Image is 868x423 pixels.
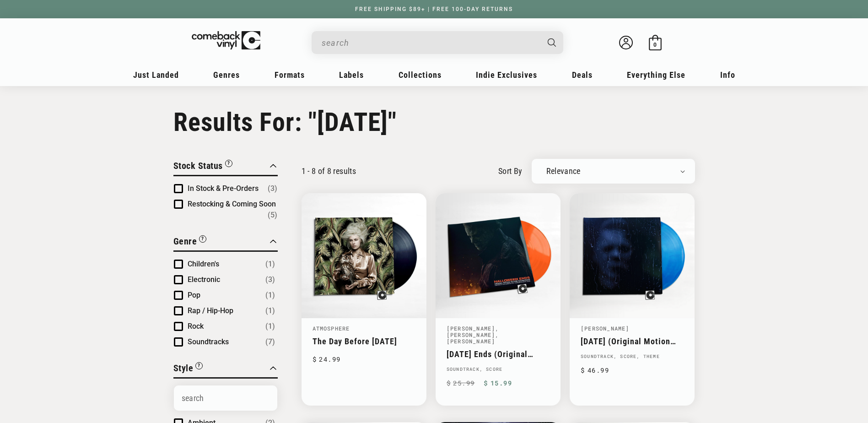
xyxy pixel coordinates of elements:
span: Number of products: (1) [265,290,275,301]
input: Search Options [174,385,277,411]
span: Number of products: (5) [268,210,277,221]
span: Indie Exclusives [476,70,537,80]
span: Pop [188,291,200,299]
a: , [PERSON_NAME] [447,331,499,345]
a: [PERSON_NAME] [447,325,496,332]
span: Soundtracks [188,337,229,346]
span: Deals [572,70,593,80]
span: Rap / Hip-Hop [188,306,233,315]
p: 1 - 8 of 8 results [302,166,356,176]
a: Atmosphere [313,325,350,332]
span: Everything Else [627,70,685,80]
span: Number of products: (7) [265,336,275,347]
div: Search [312,31,563,54]
button: Filter by Stock Status [173,159,232,175]
a: The Day Before [DATE] [313,336,415,346]
span: Children's [188,260,219,268]
span: Restocking & Coming Soon [188,200,276,208]
span: Labels [339,70,364,80]
button: Filter by Style [173,361,203,377]
h1: Results For: "[DATE]" [173,107,695,137]
span: Info [720,70,735,80]
span: Just Landed [133,70,179,80]
span: Number of products: (3) [265,274,275,285]
span: Genres [213,70,240,80]
span: In Stock & Pre-Orders [188,184,259,193]
a: [DATE] (Original Motion Picture Soundtrack) [581,336,684,346]
span: Number of products: (1) [265,259,275,270]
span: Genre [173,236,197,247]
span: Rock [188,322,204,331]
a: [DATE] Ends (Original Motion Picture Soundtrack) [447,349,550,359]
span: Number of products: (1) [265,321,275,332]
label: sort by [498,165,523,177]
a: , [PERSON_NAME] [447,325,499,338]
input: search [322,33,539,52]
button: Search [539,31,564,54]
a: [PERSON_NAME] [581,325,630,332]
span: 0 [653,41,657,48]
span: Formats [275,70,305,80]
span: Collections [399,70,442,80]
span: Stock Status [173,160,223,171]
button: Filter by Genre [173,234,207,250]
span: Number of products: (3) [268,183,277,194]
span: Style [173,363,194,374]
span: Electronic [188,275,220,284]
span: Number of products: (1) [265,305,275,316]
a: FREE SHIPPING $89+ | FREE 100-DAY RETURNS [346,6,522,12]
